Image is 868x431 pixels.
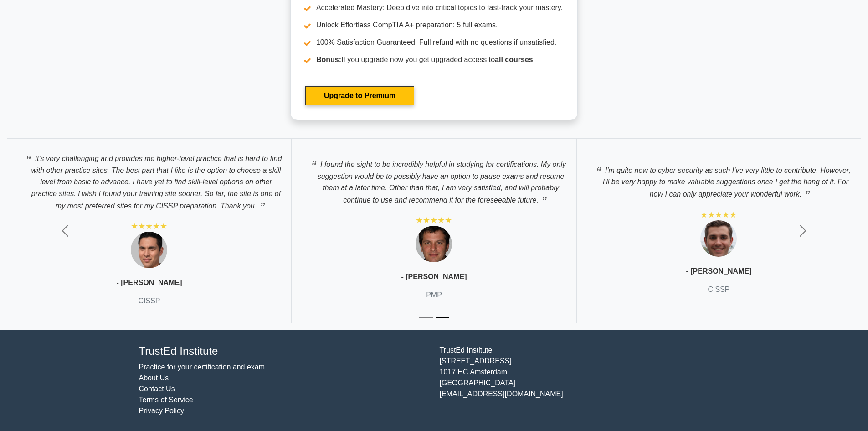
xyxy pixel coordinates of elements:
div: ★★★★★ [131,221,167,232]
a: Terms of Service [139,396,193,404]
p: PMP [426,290,442,301]
h4: TrustEd Institute [139,345,429,358]
button: Slide 2 [436,312,449,323]
div: TrustEd Institute [STREET_ADDRESS] 1017 HC Amsterdam [GEOGRAPHIC_DATA] [EMAIL_ADDRESS][DOMAIN_NAME] [434,345,735,416]
a: Contact Us [139,385,175,393]
p: It's very challenging and provides me higher-level practice that is hard to find with other pract... [16,148,282,212]
a: Privacy Policy [139,407,185,415]
img: Testimonial 3 [700,220,737,257]
button: Slide 1 [419,312,433,323]
p: - [PERSON_NAME] [401,271,467,282]
div: ★★★★★ [416,215,452,226]
a: Upgrade to Premium [305,86,414,105]
p: CISSP [708,284,729,295]
p: I'm quite new to cyber security as such I've very little to contribute. However, I'll be very hap... [586,160,852,200]
a: Practice for your certification and exam [139,363,265,371]
a: About Us [139,374,169,382]
p: - [PERSON_NAME] [686,266,751,277]
div: ★★★★★ [700,209,737,220]
img: Testimonial 2 [416,226,452,262]
p: I found the sight to be incredibly helpful in studying for certifications. My only suggestion wou... [301,154,567,206]
p: CISSP [138,296,160,306]
img: Testimonial 1 [131,232,167,268]
p: - [PERSON_NAME] [116,277,182,288]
